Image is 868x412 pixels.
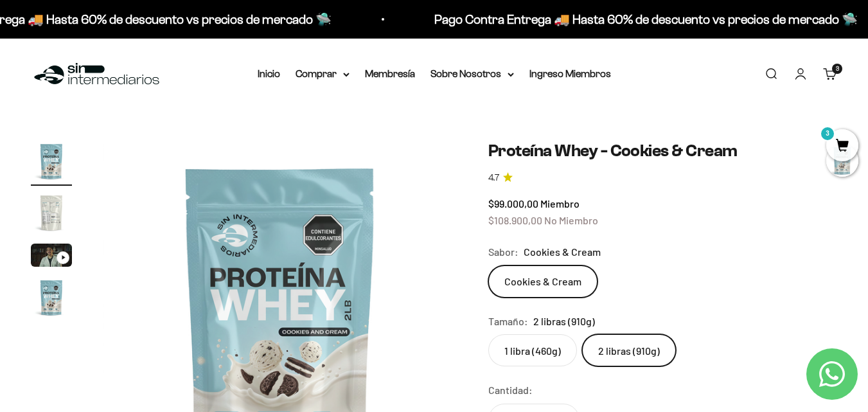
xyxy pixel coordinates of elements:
span: 4.7 [488,171,499,185]
a: Ingreso Miembros [529,68,611,79]
h1: Proteína Whey - Cookies & Cream [488,141,837,161]
button: Ir al artículo 3 [31,244,72,271]
span: $108.900,00 [488,214,542,226]
summary: Comprar [296,66,350,82]
img: Proteína Whey - Cookies & Cream [31,192,72,233]
span: Miembro [540,197,580,210]
a: 4.74.7 de 5.0 estrellas [488,171,837,185]
span: 2 libras (910g) [533,313,595,330]
p: Pago Contra Entrega 🚚 Hasta 60% de descuento vs precios de mercado 🛸 [432,9,855,30]
img: Proteína Whey - Cookies & Cream [31,277,72,318]
span: $99.000,00 [488,197,538,210]
a: 3 [823,67,837,81]
span: No Miembro [544,214,598,226]
cart-count: 3 [832,64,842,74]
summary: Sobre Nosotros [430,66,514,82]
img: Proteína Whey - Cookies & Cream [31,141,72,182]
button: Ir al artículo 1 [31,141,72,186]
mark: 3 [820,126,835,141]
button: Ir al artículo 4 [31,277,72,322]
label: Cantidad: [488,382,533,399]
a: Inicio [258,68,280,79]
a: Membresía [365,68,415,79]
a: 3 [826,139,858,154]
legend: Sabor: [488,244,518,260]
span: Cookies & Cream [524,244,601,260]
legend: Tamaño: [488,313,528,330]
button: Ir al artículo 2 [31,192,72,237]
